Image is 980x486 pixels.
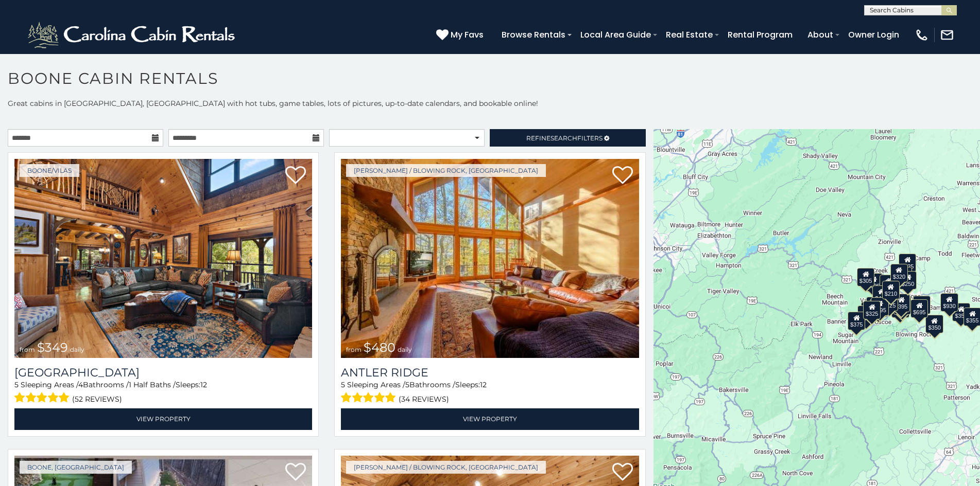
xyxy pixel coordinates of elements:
span: from [20,346,35,353]
a: Boone/Vilas [20,164,79,177]
div: $380 [913,295,930,314]
span: $349 [37,340,68,355]
span: 1 Half Baths / [129,380,176,389]
span: Refine Filters [526,134,603,142]
div: $695 [910,299,928,317]
span: from [346,346,362,353]
a: Add to favorites [612,165,633,187]
a: Browse Rentals [496,26,571,44]
span: Search [551,134,577,142]
a: Boone, [GEOGRAPHIC_DATA] [20,461,132,474]
div: $315 [891,299,909,317]
div: $930 [940,293,958,311]
a: [PERSON_NAME] / Blowing Rock, [GEOGRAPHIC_DATA] [346,461,546,474]
img: phone-regular-white.png [915,28,929,42]
span: daily [70,346,84,353]
span: My Favs [451,28,484,41]
a: [GEOGRAPHIC_DATA] [14,366,312,380]
div: $210 [882,280,899,299]
a: [PERSON_NAME] / Blowing Rock, [GEOGRAPHIC_DATA] [346,164,546,177]
div: Sleeping Areas / Bathrooms / Sleeps: [341,380,639,406]
div: $395 [871,297,888,315]
a: RefineSearchFilters [490,129,645,147]
a: Rental Program [723,26,798,44]
div: Sleeping Areas / Bathrooms / Sleeps: [14,380,312,406]
span: 5 [405,380,409,389]
a: Local Area Guide [575,26,656,44]
div: $305 [857,267,874,286]
div: $250 [899,271,917,290]
span: $480 [364,340,396,355]
span: (34 reviews) [399,392,449,406]
span: 12 [480,380,487,389]
div: $355 [952,302,970,321]
span: 5 [341,380,345,389]
a: View Property [14,408,312,429]
div: $525 [899,253,916,272]
a: About [802,26,838,44]
img: White-1-2.png [26,20,239,50]
img: 1714397585_thumbnail.jpeg [341,159,639,358]
div: $320 [890,263,907,282]
a: Owner Login [843,26,904,44]
a: Real Estate [661,26,718,44]
div: $325 [863,300,881,319]
div: $375 [848,312,865,330]
a: from $480 daily [341,159,639,358]
a: My Favs [436,28,486,42]
div: $565 [880,275,897,293]
span: (52 reviews) [72,392,122,406]
img: 1714398500_thumbnail.jpeg [14,159,312,358]
a: Add to favorites [285,165,306,187]
div: $395 [892,293,910,312]
div: $330 [857,305,875,324]
div: $225 [881,293,898,311]
a: Antler Ridge [341,366,639,380]
img: mail-regular-white.png [940,28,954,42]
span: daily [398,346,412,353]
div: $410 [872,285,890,304]
a: Add to favorites [612,462,633,483]
span: 5 [14,380,19,389]
span: 4 [78,380,83,389]
div: $675 [893,296,911,314]
span: 12 [200,380,207,389]
div: $350 [925,314,943,333]
a: from $349 daily [14,159,312,358]
a: Add to favorites [285,462,306,483]
a: View Property [341,408,639,429]
h3: Diamond Creek Lodge [14,366,312,380]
